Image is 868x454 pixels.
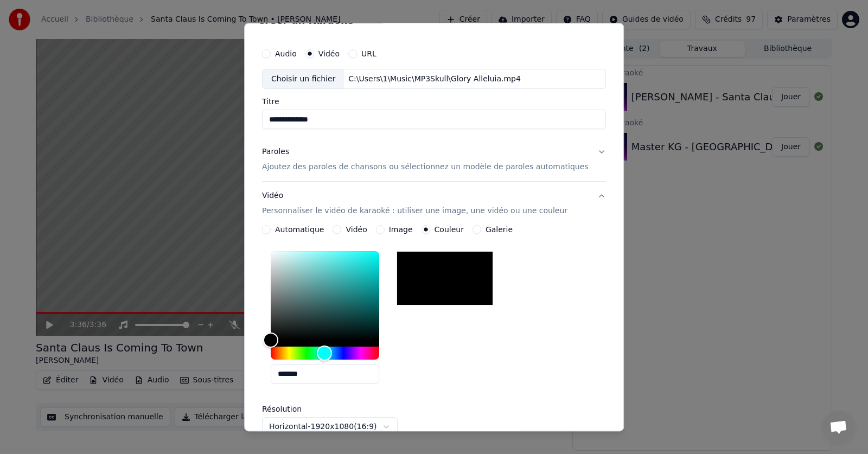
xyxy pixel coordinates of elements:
h2: Créer un Karaoké [258,16,610,25]
p: Ajoutez des paroles de chansons ou sélectionnez un modèle de paroles automatiques [262,162,589,173]
button: VidéoPersonnaliser le vidéo de karaoké : utiliser une image, une vidéo ou une couleur [262,182,606,226]
label: Galerie [486,226,513,234]
label: Audio [275,50,297,57]
label: Image [389,226,413,234]
label: Vidéo [346,226,367,234]
div: Paroles [262,147,289,158]
label: Titre [262,98,606,106]
label: Couleur [435,226,464,234]
label: Vidéo [318,50,340,57]
div: Color [271,252,379,341]
div: C:\Users\1\Music\MP3Skull\Glory Alleluia.mp4 [344,74,526,85]
div: Hue [271,347,379,360]
button: ParolesAjoutez des paroles de chansons ou sélectionnez un modèle de paroles automatiques [262,138,606,182]
label: Automatique [275,226,324,234]
label: URL [361,50,376,57]
label: Résolution [262,406,371,413]
div: Vidéo [262,191,567,217]
p: Personnaliser le vidéo de karaoké : utiliser une image, une vidéo ou une couleur [262,206,567,217]
div: Choisir un fichier [263,69,344,89]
